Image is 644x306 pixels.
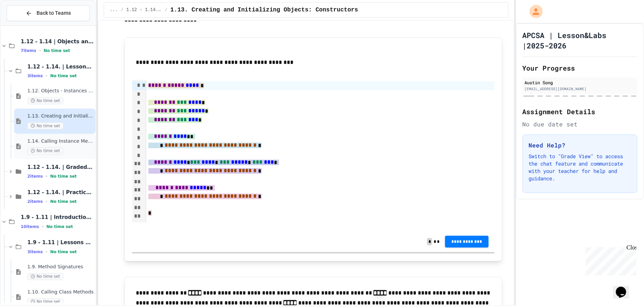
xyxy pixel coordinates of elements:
[529,153,631,182] p: Switch to "Grade View" to access the chat feature and communicate with your teacher for help and ...
[21,214,94,221] span: 1.9 - 1.11 | Introduction to Methods
[7,5,90,21] button: Back to Teams
[525,79,635,86] div: Austin Song
[50,199,77,204] span: No time set
[27,298,63,305] span: No time set
[37,9,71,17] span: Back to Teams
[525,86,635,92] div: [EMAIL_ADDRESS][DOMAIN_NAME]
[110,7,118,13] span: ...
[46,249,47,255] span: •
[523,106,637,117] h2: Assignment Details
[50,174,77,179] span: No time set
[27,63,94,70] span: 1.12 - 1.14. | Lessons and Notes
[27,249,43,254] span: 3 items
[50,74,77,78] span: No time set
[523,30,637,51] h1: APCSA | Lesson&Labs |2025-2026
[27,88,94,94] span: 1.12. Objects - Instances of Classes
[522,3,545,20] div: My Account
[613,276,637,299] iframe: chat widget
[46,198,47,204] span: •
[27,147,63,154] span: No time set
[46,173,47,179] span: •
[50,249,77,254] span: No time set
[27,97,63,104] span: No time set
[21,224,39,229] span: 10 items
[27,289,94,295] span: 1.10. Calling Class Methods
[42,224,44,229] span: •
[27,138,94,144] span: 1.14. Calling Instance Methods
[46,73,47,79] span: •
[27,113,94,119] span: 1.13. Creating and Initializing Objects: Constructors
[3,3,51,47] div: Chat with us now!Close
[39,48,41,54] span: •
[27,164,94,170] span: 1.12 - 1.14. | Graded Labs
[47,224,73,229] span: No time set
[27,273,63,280] span: No time set
[27,189,94,195] span: 1.12 - 1.14. | Practice Labs
[529,141,631,150] h3: Need Help?
[21,48,36,53] span: 7 items
[171,6,358,14] span: 1.13. Creating and Initializing Objects: Constructors
[121,7,123,13] span: /
[27,264,94,270] span: 1.9. Method Signatures
[523,120,637,129] div: No due date set
[165,7,167,13] span: /
[523,63,637,73] h2: Your Progress
[27,239,94,246] span: 1.9 - 1.11 | Lessons and Notes
[27,174,43,179] span: 2 items
[27,199,43,204] span: 2 items
[21,38,94,45] span: 1.12 - 1.14 | Objects and Instances of Classes
[583,244,637,276] iframe: chat widget
[27,74,43,78] span: 3 items
[44,48,70,53] span: No time set
[126,7,162,13] span: 1.12 - 1.14. | Lessons and Notes
[27,122,63,129] span: No time set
